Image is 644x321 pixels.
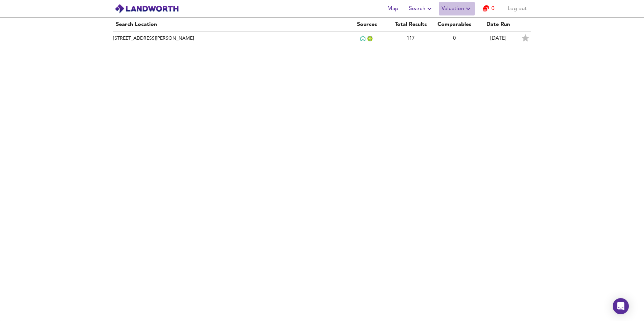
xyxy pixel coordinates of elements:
[442,4,472,13] span: Valuation
[115,4,179,14] img: logo
[435,21,474,29] div: Comparables
[113,32,345,46] td: [STREET_ADDRESS][PERSON_NAME]
[505,2,529,15] button: Log out
[613,298,629,314] div: Open Intercom Messenger
[432,32,476,46] td: 0
[476,32,520,46] td: [DATE]
[508,4,527,13] span: Log out
[389,32,432,46] td: 117
[391,21,430,29] div: Total Results
[348,21,386,29] div: Sources
[483,4,494,13] a: 0
[385,4,401,13] span: Map
[382,2,404,15] button: Map
[113,18,345,32] th: Search Location
[367,36,374,41] img: Land Registry
[106,18,538,46] table: simple table
[439,2,475,15] button: Valuation
[478,2,499,15] button: 0
[406,2,436,15] button: Search
[360,35,367,42] img: Rightmove
[479,21,517,29] div: Date Run
[409,4,433,13] span: Search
